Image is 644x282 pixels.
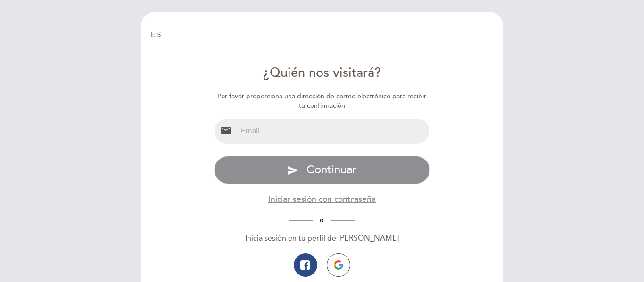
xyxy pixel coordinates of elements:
div: ¿Quién nos visitará? [214,64,430,82]
button: send Continuar [214,156,430,184]
img: icon-google.png [334,260,343,270]
div: Por favor proporciona una dirección de correo electrónico para recibir tu confirmación [214,92,430,111]
i: email [220,125,231,136]
input: Email [237,119,430,144]
i: send [287,165,298,176]
span: ó [313,216,331,224]
span: Continuar [306,163,356,177]
div: Inicia sesión en tu perfil de [PERSON_NAME] [214,233,430,244]
button: Iniciar sesión con contraseña [268,193,376,205]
